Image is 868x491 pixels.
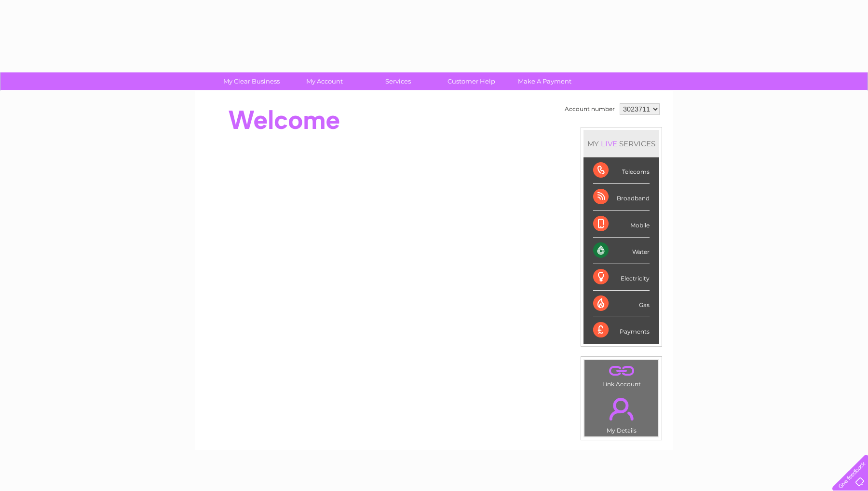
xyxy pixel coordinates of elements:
[593,264,650,291] div: Electricity
[584,390,659,437] td: My Details
[562,101,617,117] td: Account number
[587,392,656,426] a: .
[358,72,438,90] a: Services
[593,291,650,317] div: Gas
[587,363,656,379] a: .
[584,360,659,390] td: Link Account
[593,238,650,264] div: Water
[505,72,584,90] a: Make A Payment
[593,211,650,238] div: Mobile
[212,72,291,90] a: My Clear Business
[432,72,511,90] a: Customer Help
[593,184,650,210] div: Broadband
[593,317,650,343] div: Payments
[593,157,650,184] div: Telecoms
[599,139,619,148] div: LIVE
[285,72,365,90] a: My Account
[583,130,659,157] div: MY SERVICES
